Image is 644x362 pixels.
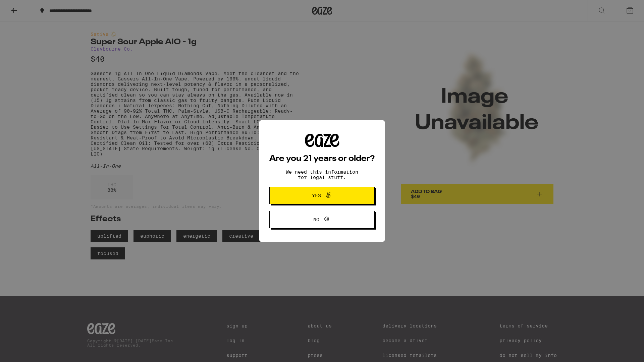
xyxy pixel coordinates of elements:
[269,187,375,204] button: Yes
[313,217,319,222] span: No
[269,211,375,228] button: No
[312,193,321,198] span: Yes
[280,169,364,180] p: We need this information for legal stuff.
[269,155,375,163] h2: Are you 21 years or older?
